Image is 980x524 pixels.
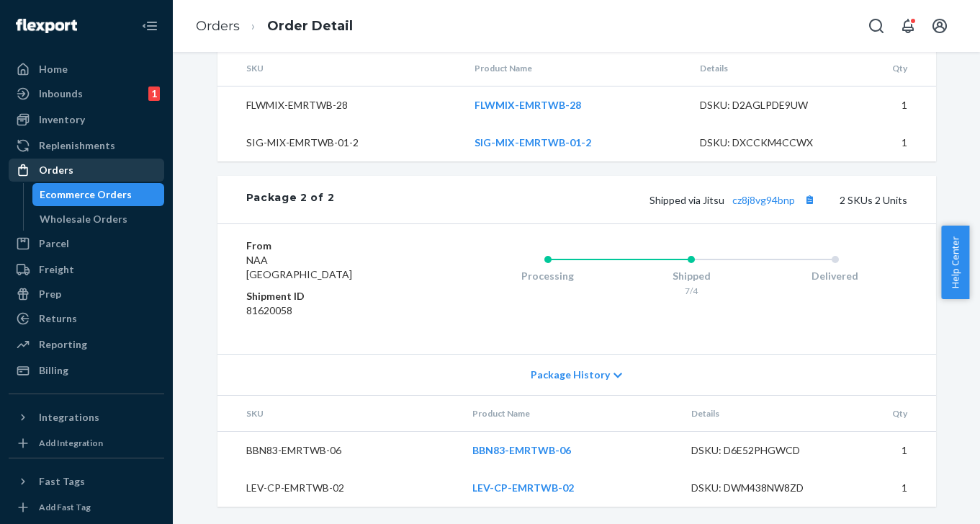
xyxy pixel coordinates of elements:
[941,226,969,299] button: Help Center
[217,432,461,470] td: BBN83-EMRTWB-06
[246,190,335,209] div: Package 2 of 2
[32,208,165,231] a: Wholesale Orders
[9,232,164,255] a: Parcel
[700,98,835,112] div: DSKU: D2AGLPDE9UW
[267,18,353,34] a: Order Detail
[39,112,85,127] div: Inventory
[32,183,165,206] a: Ecommerce Orders
[838,396,936,432] th: Qty
[9,159,164,182] a: Orders
[9,307,164,330] a: Returns
[476,269,620,283] div: Processing
[9,134,164,157] a: Replenishments
[531,368,610,382] span: Package History
[39,138,115,153] div: Replenishments
[39,163,73,177] div: Orders
[39,410,99,425] div: Integrations
[472,481,574,494] a: LEV-CP-EMRTWB-02
[184,5,364,48] ol: breadcrumbs
[246,289,418,303] dt: Shipment ID
[9,406,164,429] button: Integrations
[39,62,68,76] div: Home
[700,136,835,150] div: DSKU: DXCCKM4CCWX
[838,432,936,470] td: 1
[838,469,936,507] td: 1
[39,86,83,101] div: Inbounds
[217,396,461,432] th: SKU
[40,212,127,226] div: Wholesale Orders
[846,86,935,125] td: 1
[39,287,61,301] div: Prep
[246,303,418,318] dd: 81620058
[801,190,819,209] button: Copy tracking number
[39,262,74,277] div: Freight
[39,236,69,251] div: Parcel
[463,50,688,86] th: Product Name
[475,136,591,148] a: SIG-MIX-EMRTWB-01-2
[39,311,77,326] div: Returns
[246,254,352,280] span: NAA [GEOGRAPHIC_DATA]
[472,444,571,456] a: BBN83-EMRTWB-06
[9,470,164,493] button: Fast Tags
[217,124,464,161] td: SIG-MIX-EMRTWB-01-2
[16,19,77,33] img: Flexport logo
[246,239,418,253] dt: From
[217,469,461,507] td: LEV-CP-EMRTWB-02
[680,396,838,432] th: Details
[691,443,827,458] div: DSKU: D6E52PHGWCD
[196,18,240,34] a: Orders
[9,58,164,81] a: Home
[763,269,907,283] div: Delivered
[9,499,164,516] a: Add Fast Tag
[217,86,464,125] td: FLWMIX-EMRTWB-28
[39,474,85,489] div: Fast Tags
[925,12,954,40] button: Open account menu
[9,283,164,306] a: Prep
[649,194,819,206] span: Shipped via Jitsu
[334,190,907,209] div: 2 SKUs 2 Units
[461,396,680,432] th: Product Name
[846,124,935,161] td: 1
[9,108,164,131] a: Inventory
[9,435,164,452] a: Add Integration
[691,481,827,495] div: DSKU: DWM438NW8ZD
[135,12,164,40] button: Close Navigation
[39,437,103,449] div: Add Integration
[39,363,68,378] div: Billing
[862,12,891,40] button: Open Search Box
[148,86,160,101] div: 1
[894,12,922,40] button: Open notifications
[9,359,164,382] a: Billing
[475,99,581,111] a: FLWMIX-EMRTWB-28
[732,194,795,206] a: cz8j8vg94bnp
[846,50,935,86] th: Qty
[39,337,87,352] div: Reporting
[619,285,763,297] div: 7/4
[9,82,164,105] a: Inbounds1
[39,501,91,513] div: Add Fast Tag
[619,269,763,283] div: Shipped
[40,187,132,202] div: Ecommerce Orders
[217,50,464,86] th: SKU
[9,333,164,356] a: Reporting
[688,50,847,86] th: Details
[9,258,164,281] a: Freight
